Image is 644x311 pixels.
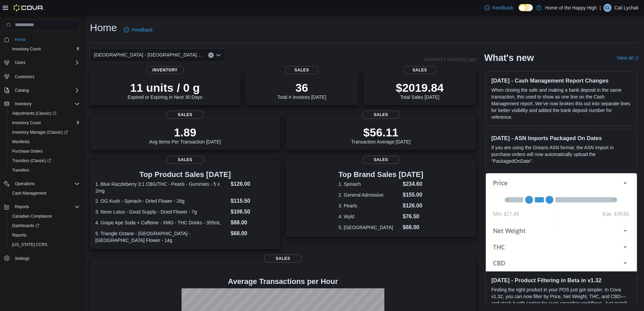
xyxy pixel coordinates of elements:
button: Transfers [7,165,82,175]
span: Feedback [493,4,513,11]
h3: [DATE] - ASN Imports Packaged On Dates [491,135,631,141]
span: Inventory Count [9,45,80,53]
span: Customers [12,72,80,81]
button: Catalog [12,86,31,94]
p: 11 units / 0 g [128,81,202,94]
dd: $115.50 [231,197,275,205]
p: $56.11 [351,126,411,139]
dt: 3. Pearls [338,202,400,209]
a: Cash Management [9,189,49,197]
span: Inventory Manager (Classic) [9,128,80,136]
button: Open list of options [216,52,221,58]
span: Sales [362,111,400,119]
dt: 3. Neon Lotus - Good Supply - Dried Flower - 7g [95,208,228,215]
span: Sales [362,156,400,164]
span: CL [605,4,610,12]
h1: Home [90,21,117,35]
span: Users [15,60,25,65]
button: Reports [1,202,82,212]
span: [US_STATE] CCRS [12,242,47,247]
span: Transfers (Classic) [12,158,51,163]
span: Manifests [9,138,80,146]
dd: $126.00 [231,180,275,188]
span: Transfers [9,166,80,174]
button: Purchase Orders [7,147,82,156]
button: Inventory Count [7,44,82,54]
a: Transfers [9,166,32,174]
span: Users [12,59,80,67]
dd: $106.50 [231,208,275,216]
p: When closing the safe and making a bank deposit in the same transaction, this used to show as one... [491,87,631,120]
h4: Average Transactions per Hour [95,277,471,286]
button: Inventory Count [7,118,82,128]
img: Cova [14,4,44,11]
p: Cali Lychak [614,4,639,12]
dd: $68.00 [231,229,275,238]
a: Inventory Count [9,45,44,53]
span: Manifests [12,139,29,145]
span: Inventory Manager (Classic) [12,130,68,135]
div: Avg Items Per Transaction [DATE] [149,126,221,145]
a: [US_STATE] CCRS [9,241,50,249]
button: Operations [12,180,38,188]
span: Settings [15,256,29,261]
a: Transfers (Classic) [7,156,82,165]
a: Dashboards [9,222,42,230]
span: [GEOGRAPHIC_DATA] - [GEOGRAPHIC_DATA] - Fire & Flower [94,51,201,59]
dd: $68.00 [403,223,423,231]
h3: Top Product Sales [DATE] [95,171,275,179]
span: Inventory Count [12,120,41,126]
button: Manifests [7,137,82,147]
a: Adjustments (Classic) [9,109,59,117]
span: Dashboards [9,222,80,230]
svg: External link [635,56,639,60]
a: Purchase Orders [9,147,46,155]
p: Updated 1 minute(s) ago [424,57,476,62]
dd: $155.00 [403,191,423,199]
span: Transfers [12,168,29,173]
span: Catalog [12,86,80,94]
button: Operations [1,179,82,188]
h3: Top Brand Sales [DATE] [338,171,423,179]
button: Canadian Compliance [7,212,82,221]
nav: Complex example [4,32,80,281]
button: Reports [12,203,32,211]
a: Manifests [9,138,32,146]
span: Settings [12,254,80,263]
span: Reports [12,203,80,211]
p: | [600,4,601,12]
h2: What's new [484,52,534,63]
span: Purchase Orders [12,149,43,154]
span: Sales [403,66,437,74]
a: Customers [12,73,37,81]
button: Home [1,35,82,44]
span: Inventory [15,101,31,107]
span: Canadian Compliance [9,212,80,220]
a: Reports [9,231,29,239]
span: Adjustments (Classic) [9,109,80,117]
a: Adjustments (Classic) [7,109,82,118]
h3: [DATE] - Product Filtering in Beta in v1.32 [491,277,631,284]
div: Cali Lychak [603,4,612,12]
span: Inventory Count [12,46,41,52]
a: Feedback [482,1,516,15]
dt: 4. Grape Ape Soda + Caffeine - XMG - THC Drinks - 355mL [95,219,228,226]
button: Inventory [1,99,82,109]
dt: 2. OG Kush - Spinach - Dried Flower - 28g [95,198,228,204]
div: Transaction Average [DATE] [351,126,411,145]
span: Adjustments (Classic) [12,111,56,116]
span: Operations [15,181,35,186]
h3: [DATE] - Cash Management Report Changes [491,77,631,84]
p: If you are using the Ontario ASN format, the ASN Import in purchase orders will now automatically... [491,144,631,164]
button: [US_STATE] CCRS [7,240,82,249]
dd: $126.00 [403,202,423,210]
input: Dark Mode [519,4,533,11]
dd: $234.60 [403,180,423,188]
a: Settings [12,254,32,263]
p: $2019.84 [396,81,444,94]
span: Inventory Count [9,119,80,127]
button: Reports [7,230,82,240]
span: Reports [15,204,29,209]
a: Inventory Count [9,119,44,127]
span: Sales [166,156,204,164]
